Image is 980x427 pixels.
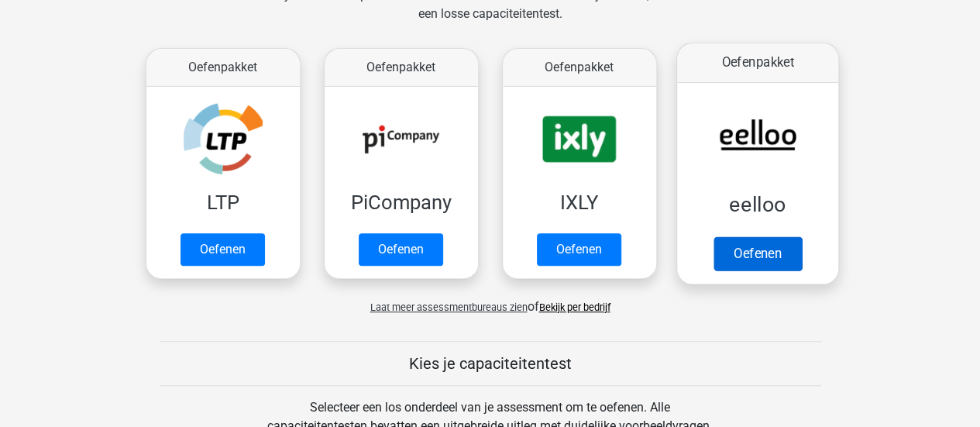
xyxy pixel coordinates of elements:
h5: Kies je capaciteitentest [160,354,821,373]
a: Oefenen [537,233,621,266]
span: Laat meer assessmentbureaus zien [370,301,528,313]
a: Oefenen [181,233,265,266]
div: of [134,285,847,316]
a: Oefenen [359,233,443,266]
a: Bekijk per bedrijf [539,301,610,313]
a: Oefenen [713,236,801,270]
